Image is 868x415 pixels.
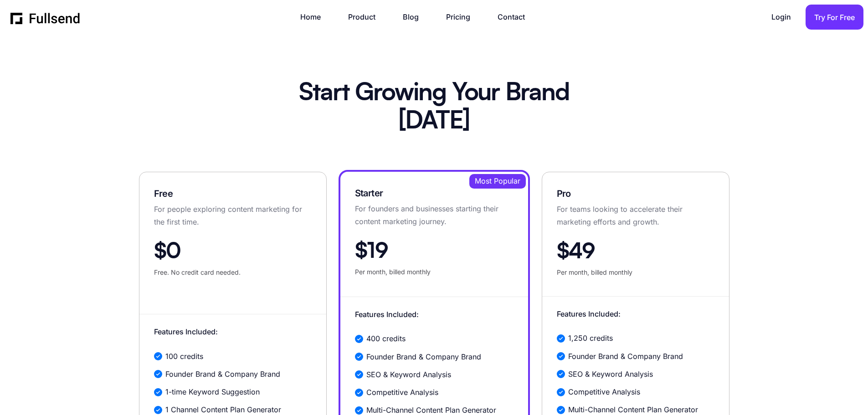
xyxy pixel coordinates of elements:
h5: Starter [355,185,514,201]
p: SEO & Keyword Analysis [568,368,653,380]
a: home [10,10,81,24]
h2: $49 [557,239,714,266]
div: Try For Free [814,11,855,24]
h1: Start Growing Your Brand [DATE] [281,79,587,135]
p: For founders and businesses starting their content marketing journey. [355,203,514,227]
p: SEO & Keyword Analysis [366,369,451,381]
p: Competitive Analysis [366,386,438,399]
p: Per month, billed monthly [355,266,514,277]
p: For people exploring content marketing for the first time. [154,203,312,228]
a: Product [348,11,385,23]
h5: Pro [557,186,714,201]
p: Founder Brand & Company Brand [165,368,280,380]
p: Founder Brand & Company Brand [568,350,683,363]
p: 100 credits [165,350,203,363]
p: 400 credits [366,333,406,345]
p: Free. No credit card needed. [154,267,312,278]
p: 1-time Keyword Suggestion [165,386,260,398]
p: Competitive Analysis [568,386,640,398]
p: Founder Brand & Company Brand [366,351,481,363]
a: Contact [498,11,534,23]
a: Login [771,11,800,23]
a: Home [300,11,330,23]
p: 1,250 credits [568,332,613,344]
a: Pricing [446,11,479,23]
h5: Free [154,186,312,201]
div: Most Popular [470,175,525,187]
p: For teams looking to accelerate their marketing efforts and growth. [557,203,714,228]
p: Per month, billed monthly [557,267,714,278]
h2: $0 [154,239,312,266]
p: Features Included: [355,308,514,321]
p: Features Included: [557,308,714,320]
p: Features Included: [154,326,312,338]
a: Try For Free [806,5,863,30]
a: Blog [403,11,428,23]
h2: $19 [355,239,514,265]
